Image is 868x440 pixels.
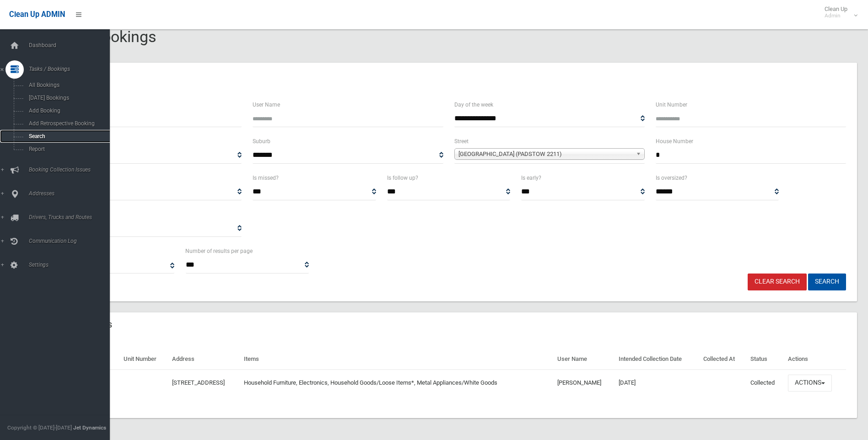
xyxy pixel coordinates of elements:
[253,136,270,146] label: Suburb
[26,190,117,197] span: Addresses
[784,349,846,370] th: Actions
[788,375,832,392] button: Actions
[554,349,615,370] th: User Name
[26,262,117,268] span: Settings
[26,238,117,244] span: Communication Log
[656,136,693,146] label: House Number
[26,120,109,127] span: Add Retrospective Booking
[253,173,279,183] label: Is missed?
[554,370,615,396] td: [PERSON_NAME]
[26,42,117,48] span: Dashboard
[185,246,253,256] label: Number of results per page
[240,370,554,396] td: Household Furniture, Electronics, Household Goods/Loose Items*, Metal Appliances/White Goods
[747,349,785,370] th: Status
[253,100,280,110] label: User Name
[656,173,687,183] label: Is oversized?
[26,146,109,152] span: Report
[73,424,106,431] strong: Jet Dynamics
[387,173,418,183] label: Is follow up?
[454,136,469,146] label: Street
[808,274,846,290] button: Search
[825,12,847,19] small: Admin
[168,349,240,370] th: Address
[820,5,857,19] span: Clean Up
[26,107,109,114] span: Add Booking
[700,349,746,370] th: Collected At
[26,214,117,220] span: Drivers, Trucks and Routes
[26,166,117,173] span: Booking Collection Issues
[26,66,117,72] span: Tasks / Bookings
[748,274,807,290] a: Clear Search
[747,370,785,396] td: Collected
[521,173,541,183] label: Is early?
[458,149,632,160] span: [GEOGRAPHIC_DATA] (PADSTOW 2211)
[615,370,700,396] td: [DATE]
[656,100,687,110] label: Unit Number
[615,349,700,370] th: Intended Collection Date
[26,133,109,140] span: Search
[26,82,109,88] span: All Bookings
[26,95,109,101] span: [DATE] Bookings
[7,424,72,431] span: Copyright © [DATE]-[DATE]
[120,349,168,370] th: Unit Number
[9,10,65,19] span: Clean Up ADMIN
[172,379,225,386] a: [STREET_ADDRESS]
[454,100,493,110] label: Day of the week
[240,349,554,370] th: Items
